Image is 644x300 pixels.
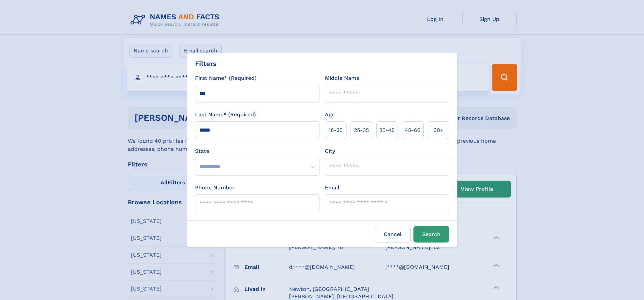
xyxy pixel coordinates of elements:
[195,147,319,155] label: State
[329,126,342,134] span: 18‑25
[195,59,217,69] div: Filters
[413,226,449,243] button: Search
[405,126,421,134] span: 45‑60
[325,147,335,155] label: City
[325,184,339,192] label: Email
[325,111,335,119] label: Age
[195,111,256,119] label: Last Name* (Required)
[379,126,395,134] span: 35‑45
[433,126,444,134] span: 60+
[195,184,235,192] label: Phone Number
[375,226,411,243] label: Cancel
[325,74,359,82] label: Middle Name
[354,126,369,134] span: 25‑35
[195,74,257,82] label: First Name* (Required)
